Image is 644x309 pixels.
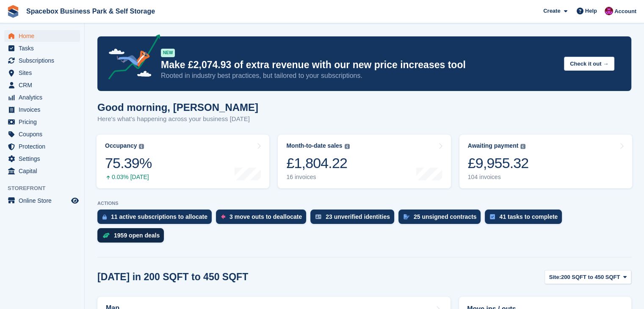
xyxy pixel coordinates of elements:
a: 23 unverified identities [310,210,398,228]
a: menu [4,165,80,177]
span: CRM [19,79,69,91]
div: 0.03% [DATE] [105,174,152,181]
span: Online Store [19,195,69,207]
button: Check it out → [564,57,614,71]
a: Month-to-date sales £1,804.22 16 invoices [278,135,451,188]
span: Settings [19,153,69,165]
a: menu [4,55,80,66]
img: stora-icon-8386f47178a22dfd0bd8f6a31ec36ba5ce8667c1dd55bd0f319d3a0aa187defe.svg [7,5,19,18]
a: menu [4,153,80,165]
div: Occupancy [105,142,137,149]
span: Invoices [19,104,69,116]
span: Coupons [19,128,69,140]
a: 3 move outs to deallocate [216,210,310,228]
img: contract_signature_icon-13c848040528278c33f63329250d36e43548de30e8caae1d1a13099fd9432cc5.svg [404,214,409,219]
a: Occupancy 75.39% 0.03% [DATE] [97,135,269,188]
button: Site: 200 SQFT to 450 SQFT [544,270,631,284]
p: Make £2,074.93 of extra revenue with our new price increases tool [161,59,557,71]
div: 23 unverified identities [326,213,390,220]
img: verify_identity-adf6edd0f0f0b5bbfe63781bf79b02c33cf7c696d77639b501bdc392416b5a36.svg [315,214,321,219]
span: Sites [19,67,69,79]
a: menu [4,128,80,140]
div: Month-to-date sales [286,142,342,149]
a: menu [4,30,80,42]
a: menu [4,141,80,152]
span: Pricing [19,116,69,128]
div: 16 invoices [286,174,349,181]
a: menu [4,91,80,103]
a: menu [4,67,80,79]
span: Home [19,30,69,42]
p: Rooted in industry best practices, but tailored to your subscriptions. [161,71,557,80]
div: 11 active subscriptions to allocate [111,213,207,220]
div: £9,955.32 [468,154,529,172]
span: Tasks [19,42,69,54]
img: icon-info-grey-7440780725fd019a000dd9b08b2336e03edf1995a4989e88bcd33f0948082b44.svg [345,144,350,149]
span: Analytics [19,91,69,103]
h1: Good morning, [PERSON_NAME] [97,102,258,113]
span: Capital [19,165,69,177]
a: menu [4,42,80,54]
img: active_subscription_to_allocate_icon-d502201f5373d7db506a760aba3b589e785aa758c864c3986d89f69b8ff3... [102,214,107,220]
img: move_outs_to_deallocate_icon-f764333ba52eb49d3ac5e1228854f67142a1ed5810a6f6cc68b1a99e826820c5.svg [221,214,225,219]
h2: [DATE] in 200 SQFT to 450 SQFT [97,271,248,283]
img: Shitika Balanath [605,7,613,15]
span: 200 SQFT to 450 SQFT [561,273,620,281]
img: icon-info-grey-7440780725fd019a000dd9b08b2336e03edf1995a4989e88bcd33f0948082b44.svg [520,144,525,149]
span: Help [585,7,597,15]
span: Site: [549,273,561,281]
div: 3 move outs to deallocate [229,213,302,220]
a: menu [4,116,80,128]
a: Preview store [70,196,80,206]
a: menu [4,195,80,207]
span: Account [614,7,636,16]
a: Awaiting payment £9,955.32 104 invoices [459,135,632,188]
img: task-75834270c22a3079a89374b754ae025e5fb1db73e45f91037f5363f120a921f8.svg [490,214,495,219]
a: menu [4,104,80,116]
p: Here's what's happening across your business [DATE] [97,114,258,124]
div: 1959 open deals [114,232,160,239]
div: NEW [161,49,175,57]
div: 25 unsigned contracts [414,213,477,220]
span: Subscriptions [19,55,69,66]
a: menu [4,79,80,91]
div: 104 invoices [468,174,529,181]
div: Awaiting payment [468,142,519,149]
img: icon-info-grey-7440780725fd019a000dd9b08b2336e03edf1995a4989e88bcd33f0948082b44.svg [139,144,144,149]
img: deal-1b604bf984904fb50ccaf53a9ad4b4a5d6e5aea283cecdc64d6e3604feb123c2.svg [102,232,110,238]
a: 1959 open deals [97,228,168,247]
span: Protection [19,141,69,152]
span: Create [543,7,560,15]
a: Spacebox Business Park & Self Storage [23,4,158,18]
p: ACTIONS [97,201,631,206]
div: £1,804.22 [286,154,349,172]
a: 41 tasks to complete [485,210,566,228]
img: price-adjustments-announcement-icon-8257ccfd72463d97f412b2fc003d46551f7dbcb40ab6d574587a9cd5c0d94... [101,34,160,83]
div: 75.39% [105,154,152,172]
a: 11 active subscriptions to allocate [97,210,216,228]
span: Storefront [8,184,84,193]
div: 41 tasks to complete [499,213,558,220]
a: 25 unsigned contracts [398,210,485,228]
